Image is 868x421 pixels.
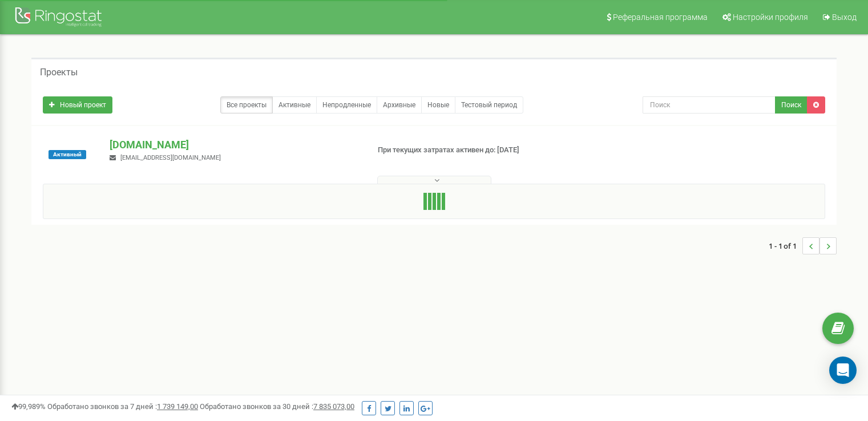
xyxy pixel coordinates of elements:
[120,154,221,161] span: [EMAIL_ADDRESS][DOMAIN_NAME]
[832,13,857,22] span: Выход
[11,402,46,411] span: 99,989%
[829,357,857,384] div: Open Intercom Messenger
[40,67,78,78] h5: Проекты
[200,402,354,411] span: Обработано звонков за 30 дней :
[49,150,86,159] span: Активный
[643,96,776,114] input: Поиск
[769,237,802,254] span: 1 - 1 of 1
[47,402,198,411] span: Обработано звонков за 7 дней :
[110,137,359,152] p: [DOMAIN_NAME]
[455,96,523,114] a: Тестовый период
[377,96,422,114] a: Архивные
[613,13,708,22] span: Реферальная программа
[378,145,560,156] p: При текущих затратах активен до: [DATE]
[157,402,198,411] u: 1 739 149,00
[769,226,837,266] nav: ...
[316,96,377,114] a: Непродленные
[220,96,273,114] a: Все проекты
[733,13,808,22] span: Настройки профиля
[313,402,354,411] u: 7 835 073,00
[421,96,455,114] a: Новые
[775,96,808,114] button: Поиск
[43,96,112,114] a: Новый проект
[272,96,317,114] a: Активные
